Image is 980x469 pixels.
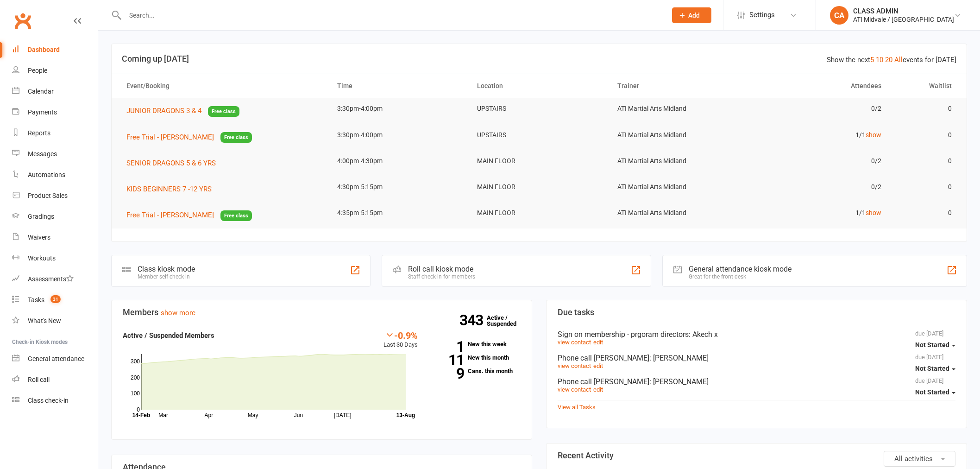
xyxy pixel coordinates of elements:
[329,202,469,224] td: 4:35pm-5:15pm
[894,56,903,64] a: All
[609,150,749,172] td: ATI Martial Arts Midland
[329,176,469,198] td: 4:30pm-5:15pm
[12,227,98,248] a: Waivers
[28,150,57,158] div: Messages
[123,308,521,317] h3: Members
[12,102,98,123] a: Payments
[915,341,949,349] span: Not Started
[469,150,609,172] td: MAIN FLOOR
[459,313,487,327] strong: 343
[12,206,98,227] a: Gradings
[126,209,252,221] button: Free Trial - [PERSON_NAME]Free class
[672,7,711,23] button: Add
[593,386,603,393] a: edit
[749,124,890,146] td: 1/1
[558,354,955,362] div: Phone call [PERSON_NAME]
[649,377,709,386] span: : [PERSON_NAME]
[866,209,881,216] a: show
[609,176,749,198] td: ATI Martial Arts Midland
[894,455,933,463] span: All activities
[11,9,34,32] a: Clubworx
[609,202,749,224] td: ATI Martial Arts Midland
[432,340,464,354] strong: 1
[12,81,98,102] a: Calendar
[28,317,61,324] div: What's New
[469,124,609,146] td: UPSTAIRS
[122,9,660,22] input: Search...
[138,265,195,273] div: Class kiosk mode
[12,123,98,144] a: Reports
[126,105,239,117] button: JUNIOR DRAGONS 3 & 4Free class
[593,339,603,346] a: edit
[138,273,195,280] div: Member self check-in
[50,295,61,303] span: 31
[28,213,54,220] div: Gradings
[558,386,591,393] a: view contact
[432,367,464,380] strong: 9
[890,202,960,224] td: 0
[28,108,57,116] div: Payments
[884,451,955,467] button: All activities
[126,211,214,219] span: Free Trial - [PERSON_NAME]
[689,330,718,339] span: : Akech x
[12,39,98,60] a: Dashboard
[558,404,596,411] a: View all Tasks
[689,273,792,280] div: Great for the front desk
[432,355,521,361] a: 11New this month
[329,124,469,146] td: 3:30pm-4:00pm
[749,202,890,224] td: 1/1
[827,54,956,65] div: Show the next events for [DATE]
[126,107,201,115] span: JUNIOR DRAGONS 3 & 4
[12,144,98,165] a: Messages
[126,185,212,193] span: KIDS BEGINNERS 7 -12 YRS
[28,234,50,241] div: Waivers
[830,6,848,25] div: CA
[609,74,749,98] th: Trainer
[469,74,609,98] th: Location
[220,210,252,221] span: Free class
[28,192,68,199] div: Product Sales
[558,330,955,339] div: Sign on membership - prgoram directors
[28,129,50,137] div: Reports
[161,309,195,317] a: show more
[28,254,56,262] div: Workouts
[885,56,892,64] a: 20
[126,159,216,167] span: SENIOR DRAGONS 5 & 6 YRS
[915,337,955,354] button: Not Started
[688,12,700,19] span: Add
[28,171,65,178] div: Automations
[208,106,239,117] span: Free class
[122,54,956,63] h3: Coming up [DATE]
[890,74,960,98] th: Waitlist
[853,15,954,24] div: ATI Midvale / [GEOGRAPHIC_DATA]
[329,98,469,120] td: 3:30pm-4:00pm
[12,290,98,311] a: Tasks 31
[329,150,469,172] td: 4:00pm-4:30pm
[593,362,603,369] a: edit
[487,308,528,334] a: 343Active / Suspended
[12,165,98,185] a: Automations
[12,60,98,81] a: People
[12,185,98,206] a: Product Sales
[126,132,252,143] button: Free Trial - [PERSON_NAME]Free class
[689,265,792,273] div: General attendance kiosk mode
[876,56,883,64] a: 10
[126,133,214,141] span: Free Trial - [PERSON_NAME]
[432,368,521,374] a: 9Canx. this month
[749,98,890,120] td: 0/2
[609,124,749,146] td: ATI Martial Arts Midland
[915,361,955,377] button: Not Started
[469,98,609,120] td: UPSTAIRS
[28,355,84,362] div: General attendance
[749,5,775,25] span: Settings
[890,150,960,172] td: 0
[558,451,955,460] h3: Recent Activity
[383,330,418,350] div: Last 30 Days
[558,339,591,346] a: view contact
[28,376,50,383] div: Roll call
[749,74,890,98] th: Attendees
[890,124,960,146] td: 0
[749,176,890,198] td: 0/2
[558,362,591,369] a: view contact
[12,248,98,269] a: Workouts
